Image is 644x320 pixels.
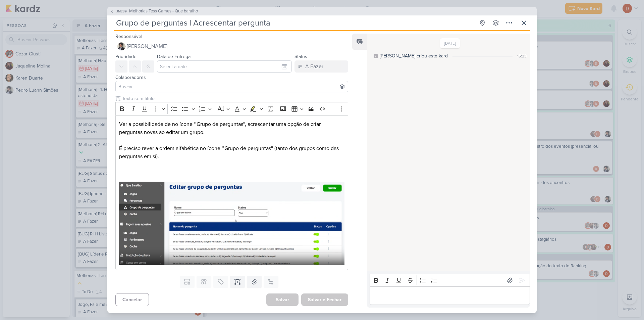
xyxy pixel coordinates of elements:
[117,42,125,50] img: Pedro Luahn Simões
[115,102,348,115] div: Editor toolbar
[121,95,348,102] input: Texto sem título
[115,40,348,52] button: [PERSON_NAME]
[370,286,530,305] div: Editor editing area: main
[115,115,348,270] div: Editor editing area: main
[115,293,149,306] button: Cancelar
[157,54,191,59] label: Data de Entrega
[294,60,348,73] button: A Fazer
[119,144,344,161] p: É preciso rever a ordem alfabética no ícone ‘’Grupo de perguntas'' (tanto dos grupos como das per...
[370,274,530,287] div: Editor toolbar
[119,182,344,265] img: UiUCj+QAAAAASUVORK5CYII=
[294,54,307,59] label: Status
[127,42,167,50] span: [PERSON_NAME]
[115,54,137,59] label: Prioridade
[115,74,348,81] div: Colaboradores
[517,53,527,59] div: 15:23
[114,17,475,29] input: Kard Sem Título
[157,60,292,73] input: Select a date
[305,62,323,71] div: A Fazer
[115,34,142,39] label: Responsável
[119,120,344,136] p: Ver a possibilidade de no ícone ‘’Grupo de perguntas'', acrescentar uma opção de criar perguntas ...
[380,52,448,59] div: [PERSON_NAME] criou este kard
[117,83,346,91] input: Buscar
